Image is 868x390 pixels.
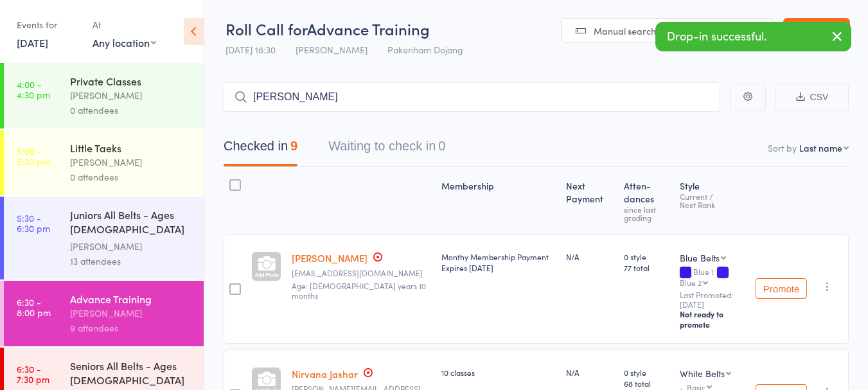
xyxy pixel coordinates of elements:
[307,18,430,39] span: Advance Training
[93,14,156,35] div: At
[290,139,297,153] div: 9
[17,35,48,49] a: [DATE]
[441,251,556,273] div: Monthy Membership Payment
[70,321,193,335] div: 9 attendees
[675,173,750,228] div: Style
[93,35,156,49] div: Any location
[436,173,561,228] div: Membership
[70,254,193,269] div: 13 attendees
[783,18,850,44] a: Exit roll call
[655,22,851,51] div: Drop-in successful.
[4,130,204,195] a: 5:00 -5:30 pmLittle Taeks[PERSON_NAME]0 attendees
[70,103,193,118] div: 0 attendees
[17,213,50,233] time: 5:30 - 6:30 pm
[70,170,193,184] div: 0 attendees
[328,132,445,166] button: Waiting to check in0
[387,43,463,56] span: Pakenham Dojang
[17,146,50,166] time: 5:00 - 5:30 pm
[70,292,193,306] div: Advance Training
[17,364,49,384] time: 6:30 - 7:30 pm
[292,367,358,380] a: Nirvana Jashar
[70,74,193,88] div: Private Classes
[680,367,725,380] div: White Belts
[226,18,307,39] span: Roll Call for
[624,205,669,222] div: since last grading
[17,297,51,317] time: 6:30 - 8:00 pm
[70,155,193,170] div: [PERSON_NAME]
[296,43,368,56] span: [PERSON_NAME]
[799,141,842,154] div: Last name
[680,309,745,330] div: Not ready to promote
[226,43,276,56] span: [DATE] 18:30
[594,24,656,37] span: Manual search
[4,63,204,129] a: 4:00 -4:30 pmPrivate Classes[PERSON_NAME]0 attendees
[624,367,669,378] span: 0 style
[70,239,193,254] div: [PERSON_NAME]
[566,367,614,378] div: N/A
[624,251,669,262] span: 0 style
[680,267,745,287] div: Blue 1
[224,132,297,166] button: Checked in9
[224,82,720,112] input: Search by name
[680,251,720,264] div: Blue Belts
[624,262,669,273] span: 77 total
[70,88,193,103] div: [PERSON_NAME]
[756,278,807,299] button: Promote
[441,367,556,378] div: 10 classes
[70,141,193,155] div: Little Taeks
[561,173,619,228] div: Next Payment
[619,173,675,228] div: Atten­dances
[768,141,797,154] label: Sort by
[17,79,50,100] time: 4:00 - 4:30 pm
[292,251,368,265] a: [PERSON_NAME]
[4,281,204,346] a: 6:30 -8:00 pmAdvance Training[PERSON_NAME]9 attendees
[624,378,669,389] span: 68 total
[680,290,745,309] small: Last Promoted: [DATE]
[680,278,702,287] div: Blue 2
[4,197,204,279] a: 5:30 -6:30 pmJuniors All Belts - Ages [DEMOGRAPHIC_DATA] yrs[PERSON_NAME]13 attendees
[70,359,193,390] div: Seniors All Belts - Ages [DEMOGRAPHIC_DATA] and up
[70,306,193,321] div: [PERSON_NAME]
[292,269,431,278] small: razajafari2018@gmail.com
[292,280,426,300] span: Age: [DEMOGRAPHIC_DATA] years 10 months
[438,139,445,153] div: 0
[775,84,849,111] button: CSV
[70,208,193,239] div: Juniors All Belts - Ages [DEMOGRAPHIC_DATA] yrs
[680,192,745,209] div: Current / Next Rank
[17,14,80,35] div: Events for
[441,262,556,273] div: Expires [DATE]
[566,251,614,262] div: N/A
